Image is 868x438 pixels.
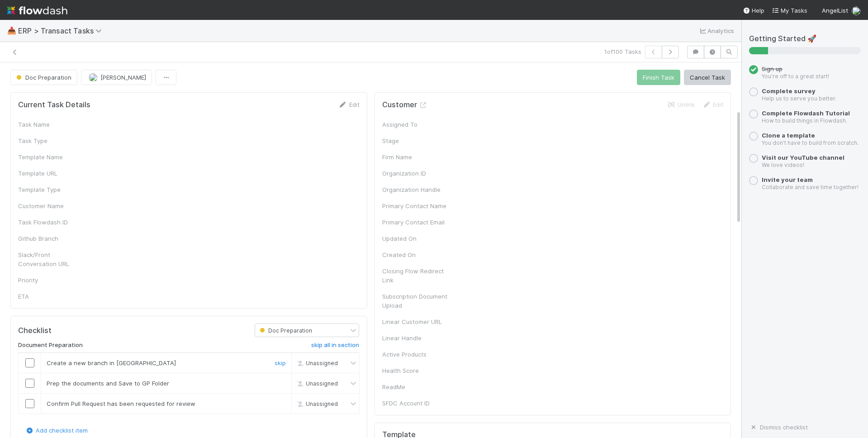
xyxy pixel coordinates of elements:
a: Analytics [698,25,734,36]
div: Task Type [18,136,86,145]
img: avatar_11833ecc-818b-4748-aee0-9d6cf8466369.png [89,73,98,82]
div: Firm Name [382,152,450,162]
div: ETA [18,292,86,301]
button: [PERSON_NAME] [81,70,152,85]
div: Template Name [18,152,86,162]
a: Dismiss checklist [749,424,808,431]
small: How to build things in Flowdash. [762,117,847,124]
span: My Tasks [772,7,807,14]
a: skip all in section [311,342,359,352]
small: We love videos! [762,162,804,168]
span: Doc Preparation [258,327,312,334]
div: Updated On [382,234,450,243]
a: Edit [702,101,723,108]
div: Github Branch [18,234,86,243]
span: Confirm Pull Request has been requested for review [47,400,195,407]
h5: Current Task Details [18,100,90,109]
span: Sign up [762,65,783,72]
a: Visit our YouTube channel [762,154,844,161]
div: Active Products [382,350,450,359]
a: skip [275,359,286,367]
div: Template Type [18,185,86,194]
h6: Document Preparation [18,342,83,349]
div: Task Name [18,120,86,129]
span: 📥 [7,27,16,34]
div: Help [743,6,764,15]
div: SFDC Account ID [382,399,450,408]
div: Linear Customer URL [382,317,450,326]
small: Collaborate and save time together! [762,184,859,190]
h5: Checklist [18,326,52,335]
div: Linear Handle [382,333,450,343]
span: Unassigned [295,380,338,387]
span: Doc Preparation [14,74,71,81]
a: Edit [338,101,360,108]
div: Assigned To [382,120,450,129]
span: AngelList [822,7,848,14]
div: Closing Flow Redirect Link [382,267,450,285]
a: Clone a template [762,132,815,139]
img: logo-inverted-e16ddd16eac7371096b0.svg [7,3,67,18]
div: Organization Handle [382,185,450,194]
div: Created On [382,250,450,259]
a: Add checklist item [25,427,88,434]
button: Doc Preparation [10,70,77,85]
span: Create a new branch in [GEOGRAPHIC_DATA] [47,359,176,367]
span: Prep the documents and Save to GP Folder [47,380,169,387]
span: ERP > Transact Tasks [18,26,106,35]
div: Priority [18,276,86,285]
div: Slack/Front Conversation URL [18,250,86,268]
small: You’re off to a great start! [762,73,829,80]
a: Unlink [667,101,695,108]
h6: skip all in section [311,342,359,349]
div: Organization ID [382,169,450,178]
small: Help us to serve you better. [762,95,836,102]
span: Unassigned [295,400,338,407]
div: Template URL [18,169,86,178]
button: Cancel Task [684,70,731,85]
div: Primary Contact Email [382,218,450,227]
img: avatar_11833ecc-818b-4748-aee0-9d6cf8466369.png [852,6,861,15]
div: Subscription Document Upload [382,292,450,310]
a: Complete survey [762,87,816,95]
div: Health Score [382,366,450,375]
a: My Tasks [772,6,807,15]
span: Unassigned [295,360,338,367]
div: Task Flowdash ID [18,218,86,227]
a: Invite your team [762,176,813,183]
button: Finish Task [637,70,680,85]
div: ReadMe [382,382,450,391]
span: 1 of 100 Tasks [604,47,641,56]
span: [PERSON_NAME] [100,74,146,81]
h5: Customer [382,100,428,109]
small: You don’t have to build from scratch. [762,139,859,146]
div: Stage [382,136,450,145]
h5: Getting Started 🚀 [749,34,861,43]
div: Primary Contact Name [382,201,450,210]
a: Complete Flowdash Tutorial [762,109,850,117]
div: Customer Name [18,201,86,210]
